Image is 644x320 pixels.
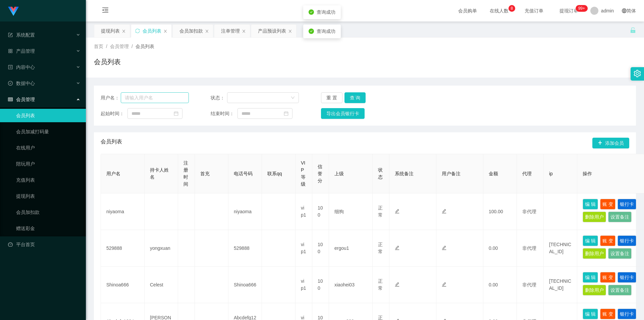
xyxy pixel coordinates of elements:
td: 100.00 [483,193,517,230]
button: 编 辑 [583,309,598,319]
button: 图标: plus添加会员 [592,138,629,148]
span: 会员列表 [101,138,122,148]
i: 图标: close [288,29,292,33]
i: 图标: close [205,29,209,33]
button: 设置备注 [608,248,632,259]
span: / [106,44,107,49]
i: icon: check-circle [309,9,314,15]
td: 100 [312,267,329,303]
span: 状态 [378,167,383,180]
button: 编 辑 [583,235,598,246]
i: 图标: menu-fold [94,0,117,22]
i: 图标: down [291,96,295,100]
button: 银行卡 [618,235,636,246]
button: 重 置 [321,92,342,103]
i: 图标: setting [634,70,641,77]
span: 正常 [378,205,383,218]
span: 电话号码 [234,171,253,176]
i: 图标: close [122,29,126,33]
button: 账 变 [600,272,615,283]
i: 图标: sync [135,29,140,33]
i: 图标: global [622,8,627,13]
button: 删除用户 [583,212,606,222]
a: 会员列表 [16,109,80,122]
button: 删除用户 [583,285,606,295]
button: 账 变 [600,235,615,246]
i: 图标: calendar [174,111,178,116]
button: 设置备注 [608,212,632,222]
i: 图标: form [8,33,13,37]
div: 会员列表 [143,25,161,37]
a: 提现列表 [16,189,80,203]
span: 会员管理 [8,97,35,102]
td: 529888 [228,230,262,267]
div: 产品预设列表 [258,25,286,37]
span: 非代理 [522,245,536,251]
span: / [131,44,133,49]
i: 图标: edit [442,282,446,287]
span: 系统配置 [8,32,35,38]
i: 图标: calendar [284,111,288,116]
i: 图标: close [242,29,246,33]
span: 查询成功 [317,29,335,34]
span: 在线人数 [486,8,512,13]
button: 账 变 [600,309,615,319]
td: 100 [312,230,329,267]
span: 用户备注 [442,171,461,176]
img: logo.9652507e.png [8,7,19,16]
td: xiaohei03 [329,267,373,303]
p: 8 [511,5,513,12]
h1: 会员列表 [94,57,121,67]
i: 图标: table [8,97,13,102]
span: 会员管理 [110,44,129,49]
span: 金额 [489,171,498,176]
input: 请输入用户名 [121,92,189,103]
td: vip1 [296,267,312,303]
span: 正常 [378,242,383,254]
span: 信誉分 [318,164,322,183]
i: 图标: edit [395,245,399,250]
i: icon: check-circle [309,29,314,34]
i: 图标: close [163,29,167,33]
button: 删除用户 [583,248,606,259]
span: 数据中心 [8,81,35,86]
td: niyaoma [228,193,262,230]
button: 银行卡 [618,199,636,210]
span: 正常 [378,278,383,291]
td: yongxuan [145,230,178,267]
span: VIP等级 [301,160,306,187]
a: 赠送彩金 [16,222,80,235]
i: 图标: profile [8,65,13,70]
sup: 8 [508,5,515,12]
td: ergou1 [329,230,373,267]
span: 首页 [94,44,103,49]
span: 上级 [334,171,344,176]
td: [TECHNICAL_ID] [544,267,577,303]
button: 银行卡 [618,309,636,319]
button: 银行卡 [618,272,636,283]
td: 0.00 [483,267,517,303]
td: 细狗 [329,193,373,230]
span: 用户名 [106,171,120,176]
a: 会员加扣款 [16,205,80,219]
button: 账 变 [600,199,615,210]
td: 100 [312,193,329,230]
button: 编 辑 [583,272,598,283]
span: 查询成功 [317,9,335,15]
span: 状态： [211,94,227,101]
span: 操作 [583,171,592,176]
span: 内容中心 [8,64,35,70]
span: 非代理 [522,209,536,214]
td: [TECHNICAL_ID] [544,230,577,267]
td: Shinoa666 [228,267,262,303]
span: 结束时间： [211,110,237,117]
span: ip [549,171,553,176]
td: 529888 [101,230,145,267]
span: 用户名： [101,94,121,101]
span: 联系qq [267,171,282,176]
div: 会员加扣款 [179,25,203,37]
i: 图标: edit [395,209,399,214]
div: 提现列表 [101,25,120,37]
span: 起始时间： [101,110,127,117]
sup: 1113 [576,5,588,12]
